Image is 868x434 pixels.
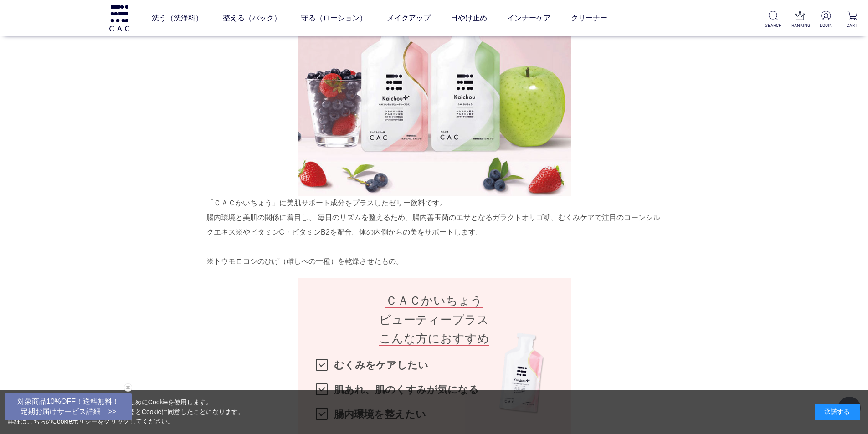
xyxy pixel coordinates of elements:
[206,196,662,269] div: 「ＣＡＣかいちょう」に美肌サポート成分をプラスしたゼリー飲料です。 腸内環境と美肌の関係に着目し、 毎日のリズムを整えるため、腸内善玉菌のエサとなるガラクトオリゴ糖、むくみケアで注目のコーンシル...
[571,5,607,31] a: クリーナー
[817,22,834,29] p: LOGIN
[791,11,808,29] a: RANKING
[387,5,431,31] a: メイクアップ
[765,11,782,29] a: SEARCH
[844,11,861,29] a: CART
[844,22,861,29] p: CART
[451,5,487,31] a: 日やけ止め
[379,294,489,346] span: ＣＡＣかいちょう ビューティープラス こんな方におすすめ
[316,378,553,402] li: 肌あれ、肌のくすみが気になる
[817,11,834,29] a: LOGIN
[791,22,808,29] p: RANKING
[301,5,367,31] a: 守る（ローション）
[316,353,553,378] li: むくみをケアしたい
[152,5,203,31] a: 洗う（洗浄料）
[108,5,131,31] img: logo
[507,5,551,31] a: インナーケア
[223,5,281,31] a: 整える（パック）
[498,332,544,414] img: goodsR-best060506.png
[815,404,860,420] div: 承諾する
[765,22,782,29] p: SEARCH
